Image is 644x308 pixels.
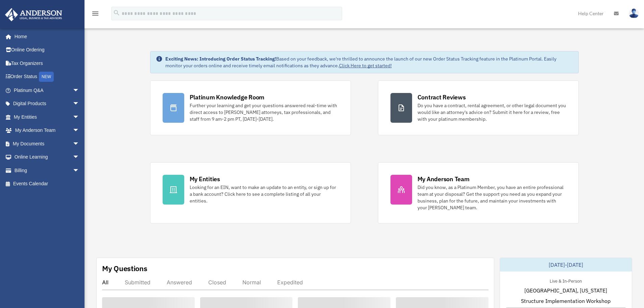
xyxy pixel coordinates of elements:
a: Online Ordering [5,43,90,57]
span: arrow_drop_down [73,84,86,97]
div: My Anderson Team [418,175,470,183]
div: [DATE]-[DATE] [500,258,632,271]
span: arrow_drop_down [73,164,86,177]
a: My Entitiesarrow_drop_down [5,110,90,124]
div: Further your learning and get your questions answered real-time with direct access to [PERSON_NAM... [190,102,338,122]
a: Home [5,30,86,43]
span: arrow_drop_down [73,110,86,124]
div: Expedited [277,279,303,286]
a: Events Calendar [5,177,90,191]
span: arrow_drop_down [73,150,86,164]
div: Live & In-Person [544,277,587,284]
a: Contract Reviews Do you have a contract, rental agreement, or other legal document you would like... [378,80,579,135]
strong: Exciting News: Introducing Order Status Tracking! [165,56,276,62]
a: My Entities Looking for an EIN, want to make an update to an entity, or sign up for a bank accoun... [150,162,351,223]
a: My Anderson Team Did you know, as a Platinum Member, you have an entire professional team at your... [378,162,579,223]
a: My Documentsarrow_drop_down [5,137,90,150]
span: arrow_drop_down [73,137,86,151]
a: Online Learningarrow_drop_down [5,150,90,164]
a: Billingarrow_drop_down [5,164,90,177]
div: Submitted [125,279,150,286]
a: Digital Productsarrow_drop_down [5,97,90,111]
a: menu [91,12,99,18]
a: Order StatusNEW [5,70,90,84]
div: Normal [242,279,261,286]
div: Answered [167,279,192,286]
a: Tax Organizers [5,56,90,70]
div: My Questions [102,263,147,274]
div: Platinum Knowledge Room [190,93,265,101]
i: menu [91,9,99,18]
a: My Anderson Teamarrow_drop_down [5,124,90,137]
div: My Entities [190,175,220,183]
div: Contract Reviews [418,93,466,101]
div: Do you have a contract, rental agreement, or other legal document you would like an attorney's ad... [418,102,566,122]
div: Looking for an EIN, want to make an update to an entity, or sign up for a bank account? Click her... [190,184,338,204]
span: arrow_drop_down [73,124,86,138]
div: Based on your feedback, we're thrilled to announce the launch of our new Order Status Tracking fe... [165,55,573,69]
span: [GEOGRAPHIC_DATA], [US_STATE] [524,286,607,294]
img: Anderson Advisors Platinum Portal [3,8,64,21]
div: Closed [208,279,226,286]
a: Platinum Q&Aarrow_drop_down [5,84,90,97]
a: Click Here to get started! [339,63,392,69]
i: search [113,9,120,17]
div: Did you know, as a Platinum Member, you have an entire professional team at your disposal? Get th... [418,184,566,211]
img: User Pic [629,8,639,18]
div: NEW [39,72,54,82]
a: Platinum Knowledge Room Further your learning and get your questions answered real-time with dire... [150,80,351,135]
div: All [102,279,109,286]
span: Structure Implementation Workshop [521,297,611,305]
span: arrow_drop_down [73,97,86,111]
